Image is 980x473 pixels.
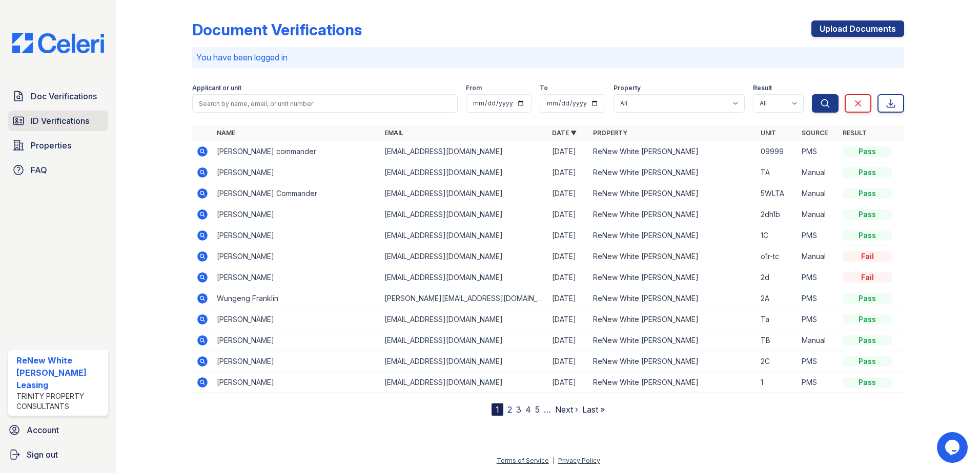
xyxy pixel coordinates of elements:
div: ReNew White [PERSON_NAME] Leasing [16,354,104,391]
td: [DATE] [548,183,589,204]
td: 1 [757,372,798,393]
td: Manual [798,330,839,351]
a: Privacy Policy [558,457,600,464]
td: TA [757,162,798,183]
td: ReNew White [PERSON_NAME] [589,309,757,330]
td: ReNew White [PERSON_NAME] [589,246,757,267]
p: You have been logged in [196,51,900,63]
a: Name [217,129,235,137]
td: [EMAIL_ADDRESS][DOMAIN_NAME] [380,372,548,393]
td: PMS [798,288,839,309]
td: Manual [798,183,839,204]
td: PMS [798,141,839,162]
div: Pass [843,188,892,199]
a: Source [802,129,828,137]
td: 2C [757,351,798,372]
a: Property [593,129,627,137]
div: Fail [843,272,892,283]
label: Property [614,84,641,92]
a: Properties [8,135,108,156]
a: Next › [555,404,578,415]
a: Result [843,129,867,137]
a: 4 [525,404,531,415]
td: PMS [798,309,839,330]
td: [PERSON_NAME] [213,372,380,393]
td: [EMAIL_ADDRESS][DOMAIN_NAME] [380,267,548,288]
label: Result [753,84,772,92]
td: [EMAIL_ADDRESS][DOMAIN_NAME] [380,141,548,162]
td: [EMAIL_ADDRESS][DOMAIN_NAME] [380,351,548,372]
div: Pass [843,146,892,157]
td: [PERSON_NAME] [213,309,380,330]
a: Last » [582,404,605,415]
td: Manual [798,204,839,225]
td: [EMAIL_ADDRESS][DOMAIN_NAME] [380,162,548,183]
td: ReNew White [PERSON_NAME] [589,351,757,372]
a: Terms of Service [497,457,549,464]
td: PMS [798,267,839,288]
a: 2 [507,404,512,415]
a: 5 [535,404,540,415]
a: Sign out [4,444,112,465]
td: o1r-tc [757,246,798,267]
td: 2d [757,267,798,288]
a: 3 [516,404,521,415]
span: … [544,403,551,416]
td: [DATE] [548,141,589,162]
input: Search by name, email, or unit number [192,94,458,113]
td: [DATE] [548,288,589,309]
td: ReNew White [PERSON_NAME] [589,162,757,183]
td: [PERSON_NAME] [213,162,380,183]
a: FAQ [8,160,108,180]
div: 1 [492,403,503,416]
td: 2A [757,288,798,309]
div: Pass [843,209,892,220]
td: Ta [757,309,798,330]
td: [DATE] [548,351,589,372]
td: [PERSON_NAME] [213,330,380,351]
div: | [553,457,555,464]
a: Email [384,129,403,137]
td: [PERSON_NAME] commander [213,141,380,162]
td: ReNew White [PERSON_NAME] [589,141,757,162]
td: TB [757,330,798,351]
span: Properties [31,139,71,152]
span: Account [27,424,59,436]
td: [PERSON_NAME] [213,246,380,267]
td: Manual [798,162,839,183]
td: [DATE] [548,372,589,393]
td: [EMAIL_ADDRESS][DOMAIN_NAME] [380,309,548,330]
div: Trinity Property Consultants [16,391,104,412]
td: [PERSON_NAME][EMAIL_ADDRESS][DOMAIN_NAME] [380,288,548,309]
label: From [466,84,482,92]
td: ReNew White [PERSON_NAME] [589,267,757,288]
td: [DATE] [548,309,589,330]
label: Applicant or unit [192,84,241,92]
div: Pass [843,167,892,178]
td: 1C [757,225,798,246]
td: [PERSON_NAME] Commander [213,183,380,204]
a: Account [4,420,112,440]
td: PMS [798,372,839,393]
td: 2dh1b [757,204,798,225]
td: [DATE] [548,225,589,246]
a: ID Verifications [8,111,108,131]
div: Pass [843,314,892,325]
td: ReNew White [PERSON_NAME] [589,372,757,393]
label: To [540,84,548,92]
td: ReNew White [PERSON_NAME] [589,330,757,351]
span: FAQ [31,164,47,176]
td: ReNew White [PERSON_NAME] [589,288,757,309]
td: [DATE] [548,330,589,351]
a: Unit [761,129,776,137]
td: [PERSON_NAME] [213,204,380,225]
td: [PERSON_NAME] [213,351,380,372]
td: [DATE] [548,204,589,225]
span: Doc Verifications [31,90,97,102]
div: Document Verifications [192,20,362,39]
td: 09999 [757,141,798,162]
div: Pass [843,230,892,241]
td: [PERSON_NAME] [213,267,380,288]
td: Wungeng Franklin [213,288,380,309]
